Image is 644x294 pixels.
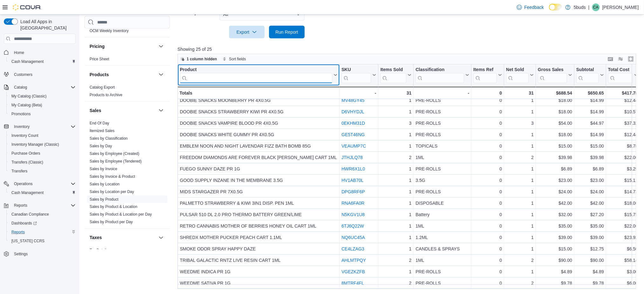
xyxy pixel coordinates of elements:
a: VGEZKZFB [342,269,365,274]
a: Itemized Sales [90,129,115,133]
span: Inventory Manager (Classic) [9,141,76,148]
span: CA [593,3,599,11]
a: 8MTRF4FL [342,281,364,286]
button: Reports [11,202,30,209]
span: Inventory [11,123,76,130]
div: 1 [506,188,534,196]
a: Sales by Location [90,182,120,186]
a: Sales by Product per Day [90,220,133,224]
a: Sales by Product [90,197,119,202]
span: My Catalog (Classic) [9,92,76,100]
a: Price Sheet [90,57,109,61]
span: Inventory Count [9,132,76,139]
div: Gross Sales [538,67,567,83]
a: Promotions [9,110,33,118]
div: TOPICALS [416,142,469,150]
span: Catalog Export [90,85,115,90]
div: 0 [473,131,502,138]
input: Dark Mode [549,4,562,10]
div: $18.00 [538,97,572,104]
div: Total Cost [608,67,633,73]
div: 1 [506,199,534,207]
div: 1 [506,97,534,104]
div: 0 [473,188,502,196]
button: My Catalog (Classic) [6,92,78,101]
img: Cova [13,4,41,10]
a: OCM Weekly Inventory [90,29,129,33]
a: My Catalog (Classic) [9,92,49,100]
button: Canadian Compliance [6,210,78,219]
div: Totals [180,89,337,97]
button: Catalog [11,84,30,91]
div: PULSAR 510 DL 2.0 PRO THERMO BATTERY GREEN/LIME [180,211,337,218]
div: $23.00 [538,177,572,184]
a: Sales by Location per Day [90,190,134,194]
span: Promotions [11,111,31,117]
span: Itemized Sales [90,128,115,133]
span: Sort fields [229,57,246,62]
div: 0 [473,177,502,184]
button: Sort fields [220,55,248,63]
div: Sales [85,119,170,229]
div: Subtotal [576,67,599,73]
div: $10.57 [608,108,638,116]
button: Settings [1,249,78,258]
div: $27.20 [576,211,604,218]
span: Sales by Day [90,144,112,149]
a: Cash Management [9,189,46,197]
div: $14.73 [608,188,638,196]
span: My Catalog (Classic) [11,94,47,99]
span: Settings [11,250,76,258]
div: $12.44 [608,131,638,138]
button: Run Report [269,26,305,38]
button: Purchase Orders [6,149,78,158]
div: $6.89 [538,165,572,173]
a: Dashboards [9,219,39,227]
span: Operations [14,181,33,186]
button: Reports [6,228,78,237]
div: FREEDOM DIAMONDS ARE FOREVER BLACK [PERSON_NAME] CART 1ML [180,154,337,161]
span: Catalog [14,85,27,90]
span: Transfers (Classic) [11,160,43,165]
button: Pricing [157,43,165,50]
span: Dark Mode [549,10,549,11]
button: Display options [617,55,625,63]
div: $15.75 [608,211,638,218]
div: $14.99 [576,97,604,104]
button: Customers [1,70,78,79]
div: $54.00 [538,119,572,127]
span: Inventory [14,124,30,129]
a: Home [11,49,27,57]
div: Product [180,67,332,73]
div: $18.00 [608,199,638,207]
a: Sales by Product & Location [90,205,138,209]
button: Taxes [90,235,156,241]
a: Sales by Day [90,144,112,148]
button: Cash Management [6,57,78,66]
div: $42.00 [576,199,604,207]
span: Canadian Compliance [9,210,76,218]
a: Sales by Employee (Tendered) [90,159,142,164]
div: DOOBIE SNACKS STRAWBERRY KIWI PR 4X0.5G [180,108,337,116]
div: EMBLEM NOON AND NIGHT LAVENDAR FIZZ BATH BOMB 85G [180,142,337,150]
span: Products to Archive [90,92,122,97]
span: My Catalog (Beta) [11,103,42,108]
div: DOOBIE SNACKS WHITE GUMMY PR 4X0.5G [180,131,337,138]
div: PRE-ROLLS [416,108,469,116]
button: SKU [342,67,376,83]
span: Customers [11,70,76,78]
a: My Catalog (Beta) [9,101,45,109]
div: $417.78 [608,89,638,97]
a: [US_STATE] CCRS [9,237,47,245]
div: 0 [473,199,502,207]
div: 0 [473,142,502,150]
div: $12.44 [608,97,638,104]
a: D6VHYDJL [342,109,364,114]
button: Product [180,67,337,83]
div: $15.11 [608,177,638,184]
div: GOOD SUPPLY INZANE IN THE MEMBRANE 3.5G [180,177,337,184]
div: 0 [473,97,502,104]
div: $3.29 [608,165,638,173]
div: $42.00 [538,199,572,207]
span: Transfers (Classic) [9,158,76,166]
